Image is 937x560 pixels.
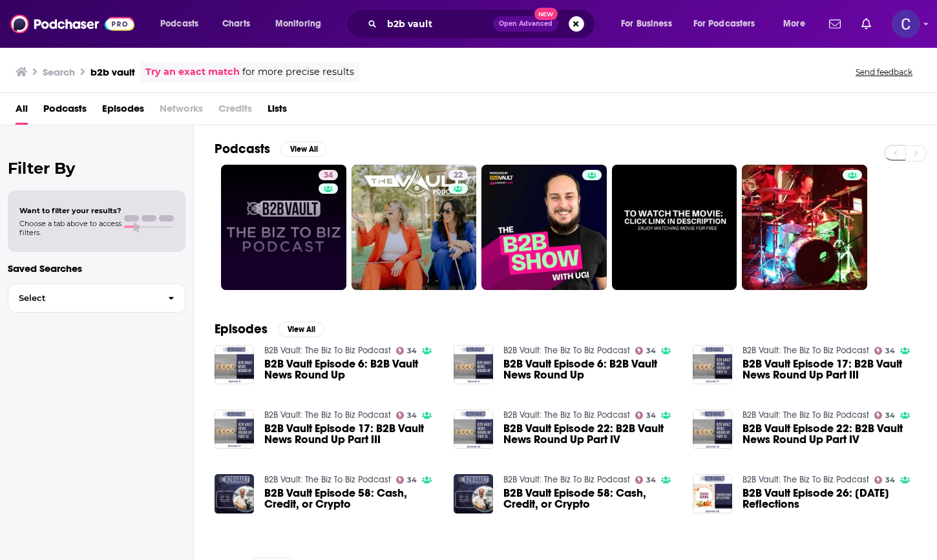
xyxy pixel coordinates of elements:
span: 34 [646,413,656,419]
button: open menu [612,14,688,34]
span: Monitoring [275,15,321,33]
span: 34 [885,348,895,354]
button: Send feedback [852,67,916,78]
p: Saved Searches [8,262,185,275]
a: B2B Vault: The Biz To Biz Podcast [503,410,630,420]
a: Lists [268,98,287,125]
h2: Podcasts [215,141,270,157]
a: B2B Vault Episode 6: B2B Vault News Round Up [264,358,438,380]
span: Open Advanced [499,21,553,27]
span: More [783,15,805,33]
span: 34 [407,413,417,419]
img: B2B Vault Episode 22: B2B Vault News Round Up Part IV [454,410,493,449]
a: 22 [448,170,468,180]
button: open menu [685,14,774,34]
a: B2B Vault Episode 26: Thanksgiving Reflections [693,474,732,513]
button: Open AdvancedNew [493,16,558,32]
span: For Podcasters [693,15,755,33]
img: B2B Vault Episode 17: B2B Vault News Round Up Part III [693,345,732,384]
div: Search podcasts, credits, & more... [359,9,607,39]
a: Show notifications dropdown [856,13,876,35]
span: Select [8,294,158,302]
a: 22 [352,165,477,290]
a: 34 [635,347,657,355]
button: View All [278,322,324,337]
a: PodcastsView All [215,141,327,157]
a: Episodes [102,98,144,125]
div: Keywords by Traffic [143,76,218,85]
h3: Search [43,66,75,78]
a: 34 [319,170,338,180]
a: B2B Vault: The Biz To Biz Podcast [503,345,630,356]
img: User Profile [892,10,920,38]
span: Want to filter your results? [19,206,121,215]
a: B2B Vault Episode 17: B2B Vault News Round Up Part III [264,423,438,445]
a: EpisodesView All [215,321,324,337]
a: 34 [396,411,417,419]
a: Try an exact match [145,65,240,79]
a: B2B Vault: The Biz To Biz Podcast [264,345,391,356]
span: Podcasts [160,15,198,33]
a: 34 [874,411,896,419]
img: B2B Vault Episode 6: B2B Vault News Round Up [454,345,493,384]
a: B2B Vault Episode 58: Cash, Credit, or Crypto [264,488,438,510]
span: 34 [407,348,417,354]
a: 34 [635,411,657,419]
a: B2B Vault Episode 58: Cash, Credit, or Crypto [454,474,493,513]
span: New [534,8,558,20]
a: B2B Vault: The Biz To Biz Podcast [503,474,630,485]
button: open menu [266,14,338,34]
img: B2B Vault Episode 22: B2B Vault News Round Up Part IV [693,410,732,449]
img: logo_orange.svg [21,21,31,31]
span: All [16,98,28,125]
a: B2B Vault: The Biz To Biz Podcast [742,474,869,485]
img: Podchaser - Follow, Share and Rate Podcasts [10,12,134,36]
a: B2B Vault Episode 17: B2B Vault News Round Up Part III [742,358,916,380]
span: 34 [885,413,895,419]
span: 34 [646,348,656,354]
a: Podcasts [43,98,87,125]
img: B2B Vault Episode 6: B2B Vault News Round Up [215,345,254,384]
span: Logged in as publicityxxtina [892,10,920,38]
button: Show profile menu [892,10,920,38]
a: B2B Vault Episode 22: B2B Vault News Round Up Part IV [742,423,916,445]
button: View All [280,141,327,157]
div: v 4.0.24 [36,21,63,31]
a: 34 [396,347,417,355]
h2: Episodes [215,321,268,337]
span: 22 [454,169,463,182]
span: Choose a tab above to access filters. [19,219,121,237]
img: B2B Vault Episode 17: B2B Vault News Round Up Part III [215,410,254,449]
a: 34 [221,165,346,290]
a: Show notifications dropdown [824,13,846,35]
img: B2B Vault Episode 58: Cash, Credit, or Crypto [215,474,254,513]
input: Search podcasts, credits, & more... [382,14,493,34]
span: 34 [885,477,895,483]
a: B2B Vault: The Biz To Biz Podcast [264,474,391,485]
span: Networks [160,98,203,125]
span: B2B Vault Episode 58: Cash, Credit, or Crypto [503,488,677,510]
a: B2B Vault Episode 26: Thanksgiving Reflections [742,488,916,510]
span: for more precise results [242,65,354,79]
span: Credits [218,98,252,125]
a: 34 [874,347,896,355]
a: B2B Vault: The Biz To Biz Podcast [742,345,869,356]
div: Domain: [DOMAIN_NAME] [34,34,142,44]
a: B2B Vault Episode 22: B2B Vault News Round Up Part IV [503,423,677,445]
a: 34 [635,476,657,484]
a: 34 [396,476,417,484]
a: B2B Vault: The Biz To Biz Podcast [742,410,869,420]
